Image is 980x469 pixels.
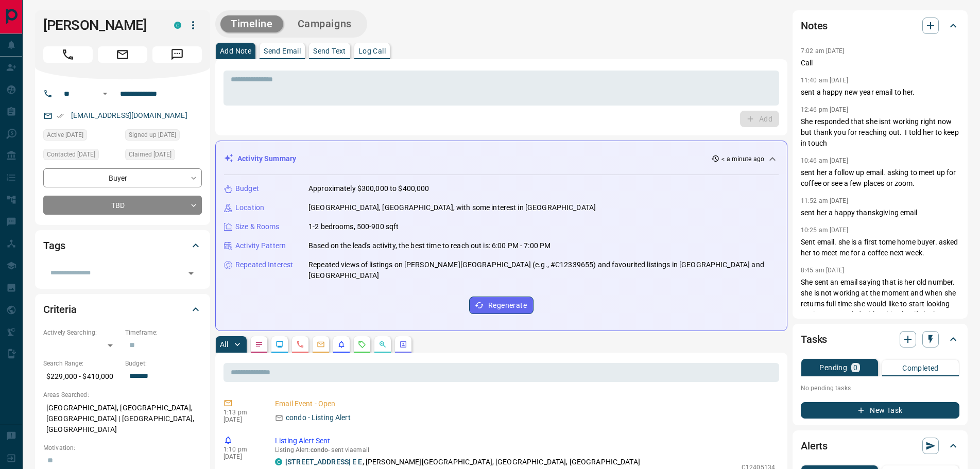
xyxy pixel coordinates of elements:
[801,267,845,274] p: 8:45 am [DATE]
[235,240,286,251] p: Activity Pattern
[43,390,202,399] p: Areas Searched:
[801,327,959,352] div: Tasks
[801,167,959,189] p: sent her a follow up email. asking to meet up for coffee or see a few places or zoom.
[125,149,202,163] div: Thu Sep 11 2025
[801,380,959,396] p: No pending tasks
[43,149,120,163] div: Thu Sep 11 2025
[43,297,202,322] div: Criteria
[276,340,284,349] svg: Lead Browsing Activity
[311,446,329,454] span: condo
[223,453,260,460] p: [DATE]
[43,168,202,187] div: Buyer
[358,340,366,349] svg: Requests
[285,457,640,467] p: , [PERSON_NAME][GEOGRAPHIC_DATA], [GEOGRAPHIC_DATA], [GEOGRAPHIC_DATA]
[801,13,959,38] div: Notes
[819,364,847,371] p: Pending
[43,328,120,337] p: Actively Searching:
[125,328,202,337] p: Timeframe:
[801,58,959,68] p: Call
[801,227,848,234] p: 10:25 am [DATE]
[98,46,147,63] span: Email
[801,157,848,164] p: 10:46 am [DATE]
[308,240,551,251] p: Based on the lead's activity, the best time to reach out is: 6:00 PM - 7:00 PM
[801,433,959,458] div: Alerts
[275,436,775,446] p: Listing Alert Sent
[308,221,399,232] p: 1-2 bedrooms, 500-900 sqft
[801,438,828,454] h2: Alerts
[125,359,202,368] p: Budget:
[174,22,181,29] div: condos.ca
[235,259,293,270] p: Repeated Interest
[275,398,775,409] p: Email Event - Open
[235,183,259,194] p: Budget
[801,106,848,113] p: 12:46 pm [DATE]
[853,364,857,371] p: 0
[255,340,263,349] svg: Notes
[469,297,534,314] button: Regenerate
[358,47,386,55] p: Log Call
[57,112,64,119] svg: Email Verified
[399,340,407,349] svg: Agent Actions
[237,153,296,164] p: Activity Summary
[43,359,120,368] p: Search Range:
[313,47,346,55] p: Send Text
[43,301,77,318] h2: Criteria
[337,340,346,349] svg: Listing Alerts
[308,259,779,281] p: Repeated views of listings on [PERSON_NAME][GEOGRAPHIC_DATA] (e.g., #C12339655) and favourited li...
[308,202,596,213] p: [GEOGRAPHIC_DATA], [GEOGRAPHIC_DATA], with some interest in [GEOGRAPHIC_DATA]
[801,402,959,419] button: New Task
[801,87,959,98] p: sent a happy new year email to her.
[129,130,176,140] span: Signed up [DATE]
[801,77,848,84] p: 11:40 am [DATE]
[801,207,959,218] p: sent her a happy thanskgiving email
[43,196,202,215] div: TBD
[43,237,65,254] h2: Tags
[152,46,202,63] span: Message
[223,409,260,416] p: 1:13 pm
[43,368,120,385] p: $229,000 - $410,000
[264,47,301,55] p: Send Email
[902,364,939,372] p: Completed
[296,340,304,349] svg: Calls
[801,277,959,342] p: She sent an email saying that is her old number. she is not working at the moment and when she re...
[71,111,187,119] a: [EMAIL_ADDRESS][DOMAIN_NAME]
[801,237,959,258] p: Sent email. she is a first tome home buyer. asked her to meet me for a coffee next week.
[285,458,363,466] a: [STREET_ADDRESS] E E
[220,47,251,55] p: Add Note
[43,443,202,453] p: Motivation:
[125,129,202,144] div: Wed Sep 28 2016
[220,341,228,348] p: All
[43,233,202,258] div: Tags
[220,15,283,32] button: Timeline
[43,46,93,63] span: Call
[235,221,280,232] p: Size & Rooms
[801,116,959,149] p: She responded that she isnt working right now but thank you for reaching out. I told her to keep ...
[801,47,845,55] p: 7:02 am [DATE]
[275,458,282,465] div: condos.ca
[43,399,202,438] p: [GEOGRAPHIC_DATA], [GEOGRAPHIC_DATA], [GEOGRAPHIC_DATA] | [GEOGRAPHIC_DATA], [GEOGRAPHIC_DATA]
[275,446,775,454] p: Listing Alert : - sent via email
[43,129,120,144] div: Thu Sep 11 2025
[223,416,260,423] p: [DATE]
[224,149,779,168] div: Activity Summary< a minute ago
[379,340,387,349] svg: Opportunities
[129,149,171,160] span: Claimed [DATE]
[223,446,260,453] p: 1:10 pm
[184,266,198,281] button: Open
[801,331,827,348] h2: Tasks
[801,18,828,34] h2: Notes
[235,202,264,213] p: Location
[801,197,848,204] p: 11:52 am [DATE]
[286,412,351,423] p: condo - Listing Alert
[47,149,95,160] span: Contacted [DATE]
[99,88,111,100] button: Open
[287,15,362,32] button: Campaigns
[721,154,764,164] p: < a minute ago
[43,17,159,33] h1: [PERSON_NAME]
[308,183,429,194] p: Approximately $300,000 to $400,000
[47,130,83,140] span: Active [DATE]
[317,340,325,349] svg: Emails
